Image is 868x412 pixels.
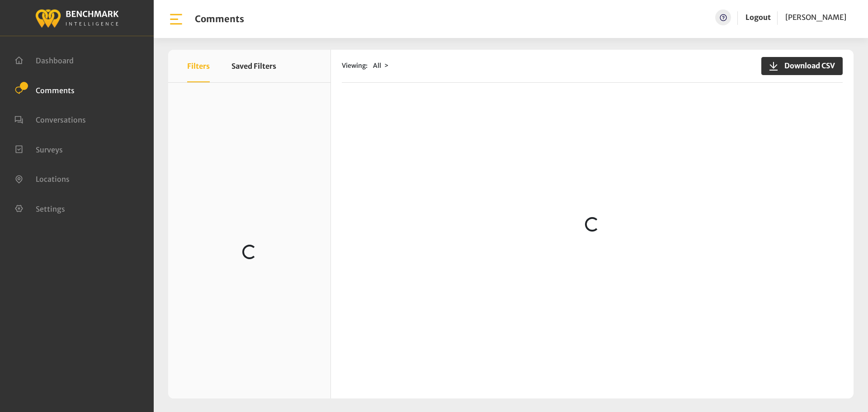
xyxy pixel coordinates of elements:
img: benchmark [35,7,119,29]
a: Logout [745,13,771,22]
a: Logout [745,9,771,25]
span: Comments [36,85,75,95]
span: Dashboard [36,56,74,65]
span: Locations [36,175,70,184]
button: Download CSV [761,57,843,75]
a: Conversations [14,114,86,123]
span: Conversations [36,115,86,124]
a: Comments [14,85,75,94]
h1: Comments [195,14,244,24]
span: All [373,62,381,70]
a: Locations [14,174,70,183]
img: bar [168,11,184,27]
span: Viewing: [342,61,368,71]
span: Download CSV [779,60,835,71]
span: Surveys [36,145,63,154]
a: Dashboard [14,55,74,64]
button: Filters [187,50,210,82]
a: [PERSON_NAME] [785,9,846,25]
a: Surveys [14,144,63,153]
span: [PERSON_NAME] [785,13,846,22]
a: Settings [14,204,65,213]
button: Saved Filters [231,50,276,82]
span: Settings [36,204,65,213]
